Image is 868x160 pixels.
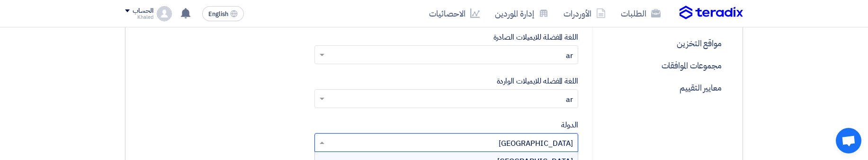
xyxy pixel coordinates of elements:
[680,6,743,20] img: Teradix logo
[125,15,153,20] div: Khaled
[613,2,668,25] a: الطلبات
[208,11,228,17] span: English
[556,2,613,25] a: الأوردرات
[836,128,861,153] div: Open chat
[421,2,487,25] a: الاحصائيات
[604,32,729,54] p: مواقع التخزين
[561,119,578,131] label: الدولة
[157,6,172,21] img: profile_test.png
[202,6,244,21] button: English
[604,76,729,99] p: معايير التقييم
[487,2,556,25] a: إدارة الموردين
[133,7,153,15] div: الحساب
[497,76,578,87] label: اللغة المفضله للايميلات الواردة
[604,54,729,76] p: مجموعات الموافقات
[493,32,578,43] label: اللغة المفضلة للايميلات الصادرة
